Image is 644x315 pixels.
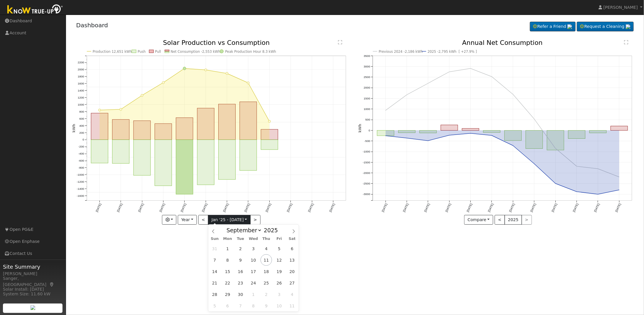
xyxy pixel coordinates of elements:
text: Pull [155,50,161,54]
text: kWh [72,124,76,133]
text: -400 [78,152,84,155]
text: -1400 [77,187,84,191]
text: Peak Production Hour 8.3 kWh [225,50,276,54]
text: 1000 [364,108,370,111]
circle: onclick="" [247,82,249,84]
circle: onclick="" [204,69,207,71]
text: kWh [358,124,362,133]
span: Mon [221,237,234,241]
span: October 4, 2025 [286,289,298,300]
text: -1000 [77,173,84,177]
rect: onclick="" [240,140,257,171]
span: Thu [260,237,273,241]
circle: onclick="" [555,182,557,185]
text: 1000 [77,103,84,106]
text: [DATE] [244,203,251,213]
text: [DATE] [265,203,272,213]
button: > [250,215,261,225]
text: 1500 [364,97,370,100]
span: September 16, 2025 [235,266,246,277]
text: [DATE] [445,203,452,213]
span: September 2, 2025 [235,243,246,254]
text: [DATE] [466,203,473,213]
text: Annual Net Consumption [462,39,543,46]
text: 3000 [364,65,370,68]
rect: onclick="" [590,131,607,133]
circle: onclick="" [98,109,101,111]
rect: onclick="" [197,140,214,185]
img: Know True-Up [4,3,66,16]
circle: onclick="" [576,165,578,168]
circle: onclick="" [427,82,429,84]
text: 600 [79,117,84,120]
text: 1600 [77,82,84,85]
span: September 14, 2025 [209,266,220,277]
rect: onclick="" [133,140,151,176]
text: 2500 [364,76,370,79]
text: -1000 [363,150,370,153]
rect: onclick="" [568,131,585,139]
text: 1200 [77,96,84,99]
button: Compare [464,215,493,225]
span: October 2, 2025 [261,289,272,300]
span: September 18, 2025 [261,266,272,277]
button: < [198,215,209,225]
rect: onclick="" [611,126,628,131]
rect: onclick="" [462,128,479,131]
text: [DATE] [508,203,515,213]
text: [DATE] [286,203,293,213]
span: September 29, 2025 [222,289,233,300]
circle: onclick="" [469,132,472,135]
circle: onclick="" [555,147,557,150]
text: [DATE] [116,203,123,213]
text: -600 [78,159,84,162]
img: retrieve [31,305,35,310]
span: September 7, 2025 [209,254,220,266]
a: Request a Cleaning [577,22,634,32]
rect: onclick="" [176,118,193,140]
text: 500 [365,118,370,121]
a: Refer a Friend [530,22,576,32]
span: October 10, 2025 [273,300,285,311]
circle: onclick="" [427,140,429,142]
span: September 30, 2025 [235,289,246,300]
span: September 6, 2025 [286,243,298,254]
rect: onclick="" [526,131,543,149]
rect: onclick="" [483,131,500,133]
circle: onclick="" [533,118,535,120]
text: Production 12,651 kWh [93,50,132,54]
span: October 7, 2025 [235,300,246,311]
text:  [338,40,342,45]
span: Wed [247,237,260,241]
span: Sun [208,237,221,241]
rect: onclick="" [112,140,129,164]
text: 800 [79,110,84,113]
span: October 8, 2025 [248,300,259,311]
span: September 4, 2025 [261,243,272,254]
div: Sanger, [GEOGRAPHIC_DATA] [3,275,63,288]
span: September 13, 2025 [286,254,298,266]
text: [DATE] [307,203,314,213]
circle: onclick="" [533,163,535,165]
text: [DATE] [381,203,388,213]
text: -1600 [77,194,84,198]
span: September 23, 2025 [235,277,246,289]
rect: onclick="" [197,108,214,140]
circle: onclick="" [512,93,514,96]
span: October 3, 2025 [273,289,285,300]
span: September 25, 2025 [261,277,272,289]
text: 2000 [364,86,370,89]
span: September 10, 2025 [248,254,259,266]
span: September 19, 2025 [273,266,285,277]
text: [DATE] [159,203,165,213]
text: [DATE] [551,203,558,213]
span: September 27, 2025 [286,277,298,289]
span: Sat [286,237,299,241]
span: September 20, 2025 [286,266,298,277]
rect: onclick="" [155,124,172,140]
span: September 5, 2025 [273,243,285,254]
div: System Size: 11.60 kW [3,291,63,297]
span: October 11, 2025 [286,300,298,311]
span: September 26, 2025 [273,277,285,289]
circle: onclick="" [512,145,514,147]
